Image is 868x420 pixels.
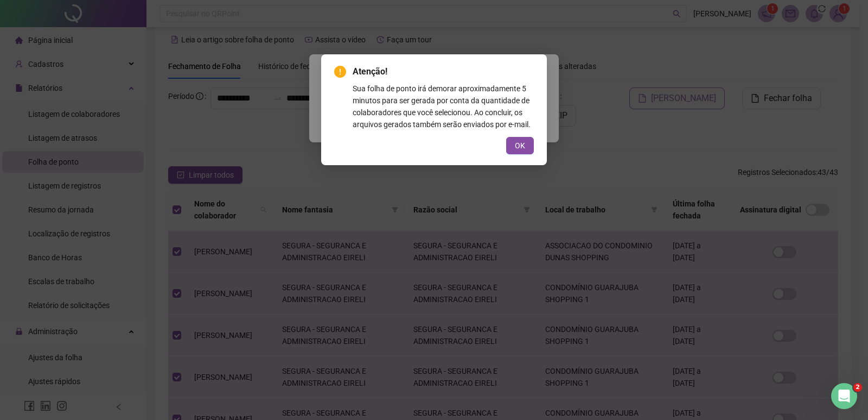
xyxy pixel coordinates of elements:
span: OK [515,140,525,152]
iframe: Intercom live chat [831,383,857,409]
div: Sua folha de ponto irá demorar aproximadamente 5 minutos para ser gerada por conta da quantidade ... [353,83,534,130]
span: 2 [853,383,862,392]
span: Atenção! [353,65,534,78]
button: OK [506,137,534,154]
span: exclamation-circle [334,66,346,78]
